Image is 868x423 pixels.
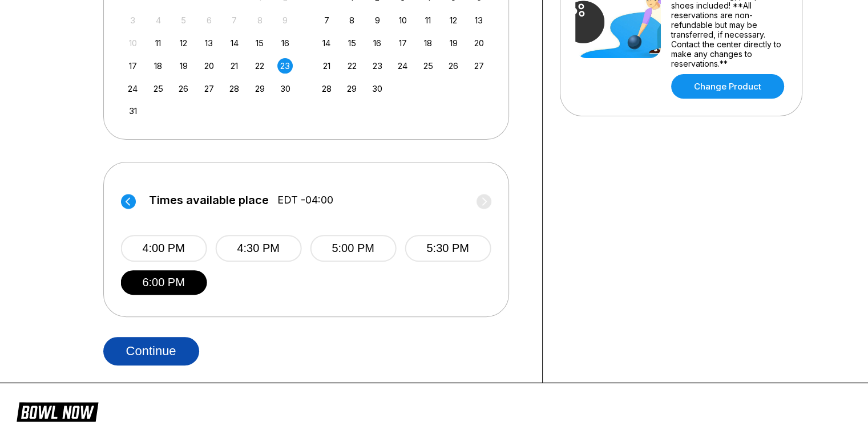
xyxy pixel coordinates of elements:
div: Choose Wednesday, August 20th, 2025 [201,58,217,74]
div: Choose Saturday, August 30th, 2025 [277,81,293,96]
div: Choose Saturday, September 13th, 2025 [471,13,487,28]
div: Choose Thursday, August 28th, 2025 [227,81,242,96]
div: Choose Monday, September 15th, 2025 [344,35,360,51]
div: Choose Tuesday, September 30th, 2025 [370,81,385,96]
div: Choose Wednesday, August 27th, 2025 [201,81,217,96]
div: Not available Sunday, August 10th, 2025 [125,35,140,51]
div: Choose Sunday, September 28th, 2025 [319,81,334,96]
button: 4:30 PM [215,235,301,262]
div: Choose Tuesday, August 26th, 2025 [176,81,191,96]
div: Choose Friday, August 15th, 2025 [252,35,268,51]
div: Choose Wednesday, September 10th, 2025 [395,13,410,28]
div: Choose Monday, August 11th, 2025 [151,35,166,51]
div: Choose Friday, August 22nd, 2025 [252,58,268,74]
div: Choose Friday, August 29th, 2025 [252,81,268,96]
div: Not available Sunday, August 3rd, 2025 [125,13,140,28]
div: Choose Wednesday, August 13th, 2025 [201,35,217,51]
div: Choose Thursday, September 18th, 2025 [421,35,436,51]
div: Not available Friday, August 8th, 2025 [252,13,268,28]
div: Choose Sunday, August 31st, 2025 [125,103,140,119]
div: Choose Saturday, August 23rd, 2025 [277,58,293,74]
div: Choose Monday, August 18th, 2025 [151,58,166,74]
div: Not available Saturday, August 9th, 2025 [277,13,293,28]
div: Choose Sunday, August 17th, 2025 [125,58,140,74]
div: Choose Tuesday, September 9th, 2025 [370,13,385,28]
div: Choose Saturday, September 27th, 2025 [471,58,487,74]
div: Choose Monday, August 25th, 2025 [151,81,166,96]
span: Times available place [149,194,269,206]
div: Choose Tuesday, August 12th, 2025 [176,35,191,51]
a: Change Product [671,74,784,99]
div: Choose Friday, September 12th, 2025 [446,13,461,28]
span: EDT -04:00 [277,194,333,206]
div: Choose Thursday, August 21st, 2025 [227,58,242,74]
div: Not available Thursday, August 7th, 2025 [227,13,242,28]
div: Choose Thursday, September 25th, 2025 [421,58,436,74]
button: 6:00 PM [120,270,207,295]
button: 4:00 PM [120,235,207,262]
button: 5:30 PM [405,235,491,262]
button: 5:00 PM [310,235,396,262]
div: Not available Monday, August 4th, 2025 [151,13,166,28]
div: Choose Sunday, September 7th, 2025 [319,13,334,28]
div: Choose Thursday, September 11th, 2025 [421,13,436,28]
div: Choose Friday, September 19th, 2025 [446,35,461,51]
div: Choose Saturday, September 20th, 2025 [471,35,487,51]
div: Choose Sunday, September 21st, 2025 [319,58,334,74]
div: Choose Monday, September 22nd, 2025 [344,58,360,74]
div: Choose Wednesday, September 17th, 2025 [395,35,410,51]
div: Choose Thursday, August 14th, 2025 [227,35,242,51]
div: Choose Monday, September 29th, 2025 [344,81,360,96]
div: Choose Tuesday, September 16th, 2025 [370,35,385,51]
button: Continue [103,337,199,365]
div: Choose Wednesday, September 24th, 2025 [395,58,410,74]
div: Choose Sunday, September 14th, 2025 [319,35,334,51]
div: Choose Friday, September 26th, 2025 [446,58,461,74]
div: Not available Tuesday, August 5th, 2025 [176,13,191,28]
div: Choose Sunday, August 24th, 2025 [125,81,140,96]
div: Choose Tuesday, September 23rd, 2025 [370,58,385,74]
div: Choose Saturday, August 16th, 2025 [277,35,293,51]
div: Choose Monday, September 8th, 2025 [344,13,360,28]
div: Not available Wednesday, August 6th, 2025 [201,13,217,28]
div: Choose Tuesday, August 19th, 2025 [176,58,191,74]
